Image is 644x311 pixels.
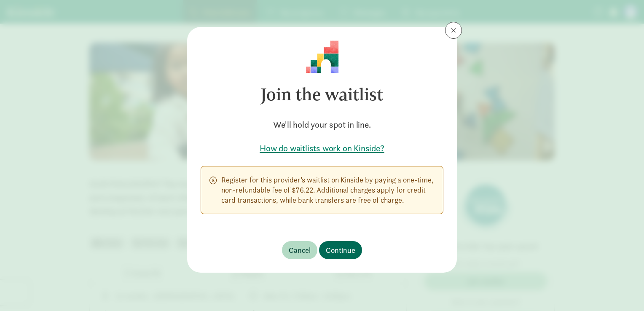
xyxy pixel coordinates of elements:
[326,244,355,256] span: Continue
[221,175,435,205] p: Register for this provider’s waitlist on Kinside by paying a one-time, non-refundable fee of $76....
[201,142,443,154] a: How do waitlists work on Kinside?
[319,241,362,259] button: Continue
[201,119,443,131] h5: We'll hold your spot in line.
[201,73,443,115] h3: Join the waitlist
[282,241,317,259] button: Cancel
[289,244,311,256] span: Cancel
